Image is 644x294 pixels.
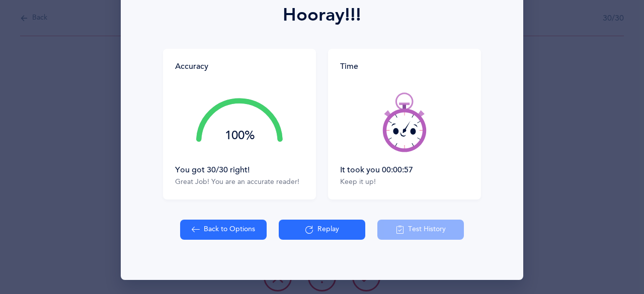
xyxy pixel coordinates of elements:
[340,61,469,72] div: Time
[175,177,304,187] div: Great Job! You are an accurate reader!
[340,177,469,187] div: Keep it up!
[340,164,469,175] div: It took you 00:00:57
[175,164,304,175] div: You got 30/30 right!
[283,2,361,29] div: Hooray!!!
[175,61,208,72] div: Accuracy
[180,220,267,240] button: Back to Options
[279,220,365,240] button: Replay
[196,130,283,142] div: 100%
